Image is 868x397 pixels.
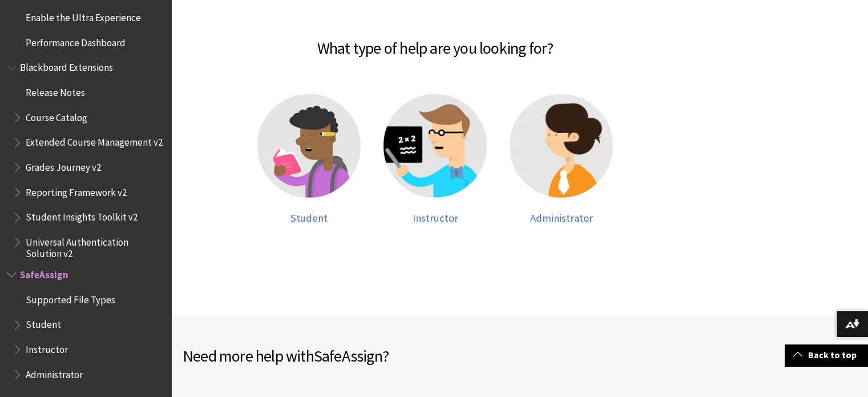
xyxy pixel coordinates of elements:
[183,22,688,60] h2: What type of help are you looking for?
[26,290,115,306] span: Supported File Types
[510,94,613,224] a: Administrator help Administrator
[26,108,87,123] span: Course Catalog
[26,8,141,23] span: Enable the Ultra Experience
[26,158,101,173] span: Grades Journey v2
[530,211,593,224] span: Administrator
[20,265,68,280] span: SafeAssign
[183,344,520,368] h2: Need more help with ?
[290,211,328,224] span: Student
[26,232,163,259] span: Universal Authentication Solution v2
[26,315,61,331] span: Student
[383,94,487,198] img: Instructor help
[26,340,68,355] span: Instructor
[413,211,458,224] span: Instructor
[26,183,127,198] span: Reporting Framework v2
[26,365,83,380] span: Administrator
[257,94,361,224] a: Student help Student
[26,208,138,223] span: Student Insights Toolkit v2
[20,58,113,74] span: Blackboard Extensions
[7,58,164,260] nav: Book outline for Blackboard Extensions
[257,94,361,198] img: Student help
[383,94,487,224] a: Instructor help Instructor
[7,265,164,384] nav: Book outline for Blackboard SafeAssign
[785,344,868,366] a: Back to top
[314,346,382,366] span: SafeAssign
[26,33,126,49] span: Performance Dashboard
[26,83,85,98] span: Release Notes
[510,94,613,198] img: Administrator help
[26,133,163,149] span: Extended Course Management v2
